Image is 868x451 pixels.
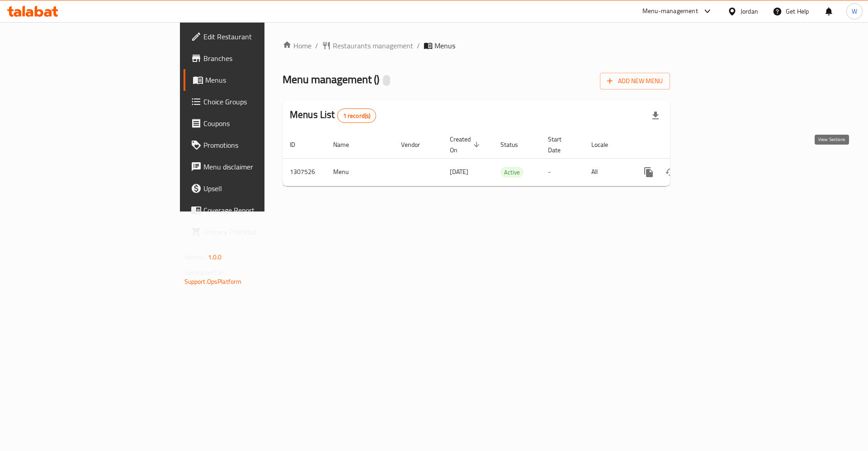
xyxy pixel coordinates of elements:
[541,158,584,186] td: -
[203,140,318,150] span: Promotions
[203,31,318,42] span: Edit Restaurant
[184,251,207,263] span: Version:
[638,161,660,183] button: more
[184,221,325,243] a: Grocery Checklist
[337,108,377,123] div: Total records count
[203,118,318,129] span: Coupons
[290,139,307,150] span: ID
[584,158,631,186] td: All
[203,226,318,237] span: Grocery Checklist
[417,40,420,51] li: /
[322,40,413,51] a: Restaurants management
[607,75,663,87] span: Add New Menu
[184,91,325,113] a: Choice Groups
[205,75,318,85] span: Menus
[333,139,361,150] span: Name
[184,199,325,221] a: Coverage Report
[290,108,376,123] h2: Menus List
[434,40,455,51] span: Menus
[203,53,318,64] span: Branches
[184,26,325,47] a: Edit Restaurant
[500,167,524,178] span: Active
[852,6,857,16] span: W
[203,161,318,172] span: Menu disclaimer
[591,139,620,150] span: Locale
[184,267,226,278] span: Get support on:
[450,134,482,155] span: Created On
[326,158,394,186] td: Menu
[184,134,325,156] a: Promotions
[500,139,530,150] span: Status
[283,69,379,89] span: Menu management ( )
[184,69,325,91] a: Menus
[600,73,670,89] button: Add New Menu
[184,47,325,69] a: Branches
[184,276,242,287] a: Support.OpsPlatform
[401,139,432,150] span: Vendor
[208,251,222,263] span: 1.0.0
[203,96,318,107] span: Choice Groups
[203,205,318,216] span: Coverage Report
[500,167,524,178] div: Active
[283,131,732,186] table: enhanced table
[333,40,413,51] span: Restaurants management
[645,105,666,127] div: Export file
[450,166,468,178] span: [DATE]
[184,178,325,199] a: Upsell
[184,156,325,178] a: Menu disclaimer
[203,183,318,194] span: Upsell
[642,6,698,17] div: Menu-management
[741,6,758,16] div: Jordan
[338,112,376,120] span: 1 record(s)
[631,131,732,159] th: Actions
[283,40,670,51] nav: breadcrumb
[548,134,573,155] span: Start Date
[184,113,325,134] a: Coupons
